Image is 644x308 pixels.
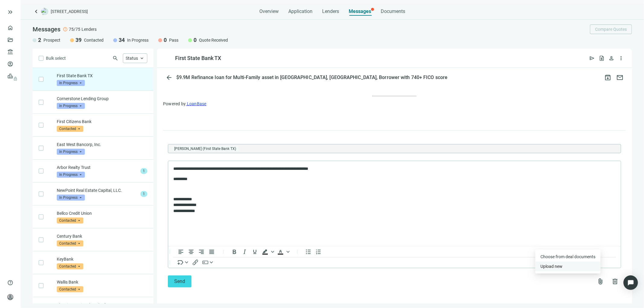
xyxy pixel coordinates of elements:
button: more_vert [616,53,626,63]
button: Compare Quotes [590,24,632,34]
span: In Progress [57,172,85,178]
button: person [607,53,616,63]
span: Contacted [57,218,83,224]
button: archive [602,71,614,84]
span: In Progress [57,80,85,86]
span: Documents [381,8,405,14]
button: delete [609,275,621,287]
img: deal-logo [41,8,48,15]
p: The First National Bank of Bastrop [57,302,147,308]
button: Align left [176,248,186,255]
p: First State Bank TX [57,73,147,79]
button: mail [614,71,626,84]
p: NewPoint Real Estate Capital, LLC. [57,187,138,193]
span: Lenders [322,8,339,14]
span: In Progress [57,103,85,109]
span: 34 [119,37,125,44]
span: person [7,294,13,300]
p: East West Bancorp, Inc. [57,141,147,148]
span: Bulk select [46,55,66,62]
iframe: Rich Text Area [168,161,621,246]
button: Italic [239,248,250,255]
button: keyboard_double_arrow_right [7,8,14,16]
p: Cornerstone Lending Group [57,96,147,102]
span: In Progress [57,149,85,155]
span: Send [174,278,185,284]
span: Messages [349,8,371,14]
span: help [7,280,13,286]
button: Upload new [535,262,601,271]
span: Contacted [57,126,83,132]
span: Quote Received [199,37,228,43]
div: First State Bank TX [175,55,221,62]
span: search [112,55,118,61]
button: Justify [207,248,217,255]
span: error [63,27,68,32]
span: more_vert [618,55,624,61]
span: 0 [164,37,167,44]
span: 1 [140,168,147,174]
button: Bullet list [303,248,313,255]
div: Text color Black [275,248,290,256]
p: Century Bank [57,233,147,239]
button: Insert/edit link [190,259,200,266]
p: Bellco Credit Union [57,210,147,216]
div: $9.9M Refinance loan for Multi-Family asset in [GEOGRAPHIC_DATA], [GEOGRAPHIC_DATA], Borrower wit... [175,75,449,81]
span: person [608,55,614,61]
span: send [589,55,595,61]
span: Prospect [43,37,60,43]
span: 0 [194,37,197,44]
div: Open Intercom Messenger [623,275,638,290]
button: Numbered list [313,248,324,255]
button: Insert merge tag [176,259,190,266]
span: attach_file [597,278,604,285]
span: Overview [259,8,279,14]
span: 2 [38,37,41,44]
span: Contacted [84,37,104,43]
button: Align right [196,248,207,255]
span: Clint Savage (First State Bank TX) [172,146,239,152]
span: arrow_back [165,74,173,81]
span: mail [616,74,623,81]
span: Contacted [57,240,83,246]
span: Lenders [82,26,97,32]
button: attach_file [594,275,607,287]
button: send [587,53,597,63]
span: In Progress [57,195,85,201]
span: [STREET_ADDRESS] [51,8,88,14]
span: Status [126,56,138,61]
span: archive [604,74,611,81]
button: request_quote [597,53,607,63]
button: Align center [186,248,196,255]
p: Arbor Realty Trust [57,164,138,170]
button: arrow_back [163,71,175,84]
span: Contacted [57,263,83,269]
span: 75/75 [69,26,80,32]
button: Сhoose from deal documents [535,252,601,262]
button: Bold [229,248,239,255]
span: request_quote [599,55,605,61]
span: Сhoose from deal documents [540,254,595,259]
button: Underline [250,248,260,255]
span: Contacted [57,286,83,292]
div: Background color Black [260,248,275,256]
button: Send [168,275,191,287]
span: Upload new [540,264,562,269]
span: Messages [33,26,60,33]
a: keyboard_arrow_left [33,8,40,15]
span: 39 [75,37,82,44]
span: In Progress [127,37,149,43]
span: [PERSON_NAME] (First State Bank TX) [174,146,236,152]
p: KeyBank [57,256,147,262]
span: Pass [169,37,178,43]
span: keyboard_arrow_up [139,56,145,61]
span: Application [288,8,312,14]
span: delete [611,278,619,285]
span: 1 [140,191,147,197]
p: First Citizens Bank [57,119,147,125]
p: Wallis Bank [57,279,147,285]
